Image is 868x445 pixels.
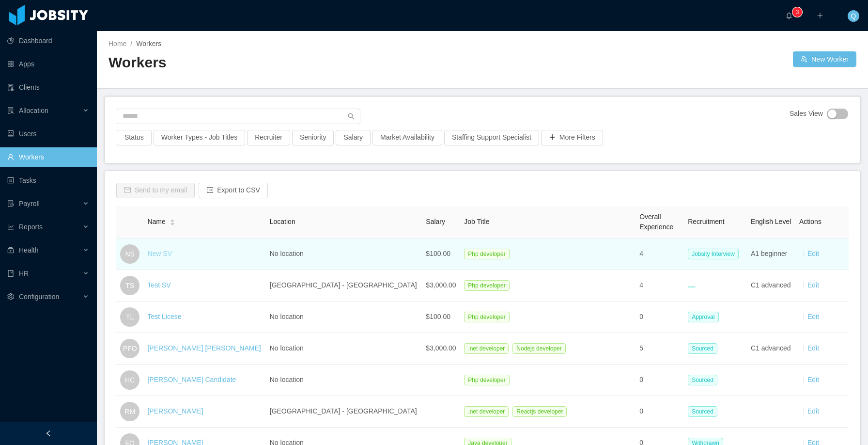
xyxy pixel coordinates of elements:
[807,281,819,289] a: Edit
[147,376,236,383] a: [PERSON_NAME] Candidate
[130,40,132,48] span: /
[108,40,126,48] a: Home
[125,370,135,390] span: HC
[154,130,245,145] button: Worker Types - Job Titles
[796,7,799,17] p: 3
[266,302,422,333] td: No location
[688,313,722,320] a: Approval
[464,218,489,225] span: Job Title
[266,333,422,365] td: No location
[19,223,43,231] span: Reports
[372,130,442,145] button: Market Availability
[19,246,38,254] span: Health
[147,217,165,227] span: Name
[7,124,89,143] a: icon: robotUsers
[807,250,819,257] a: Edit
[799,218,821,225] span: Actions
[688,407,721,415] a: Sourced
[170,218,175,221] i: icon: caret-up
[124,402,135,421] span: RM
[19,107,48,114] span: Allocation
[266,365,422,396] td: No location
[426,250,450,257] span: $100.00
[147,281,170,289] a: Test SV
[464,312,509,322] span: Php developer
[7,270,14,277] i: icon: book
[199,183,268,198] button: icon: exportExport to CSV
[464,375,509,385] span: Php developer
[266,396,422,428] td: [GEOGRAPHIC_DATA] - [GEOGRAPHIC_DATA]
[688,376,721,383] a: Sourced
[247,130,290,145] button: Recruiter
[7,223,14,230] i: icon: line-chart
[147,250,172,257] a: New SV
[7,54,89,74] a: icon: appstoreApps
[336,130,371,145] button: Salary
[108,53,482,73] h2: Workers
[688,406,717,417] span: Sourced
[464,249,509,259] span: Php developer
[147,313,181,320] a: Test Licese
[688,375,717,385] span: Sourced
[292,130,334,145] button: Seniority
[147,407,203,415] a: [PERSON_NAME]
[266,238,422,270] td: No location
[7,171,89,190] a: icon: profileTasks
[7,247,14,254] i: icon: medicine-box
[541,130,603,145] button: icon: plusMore Filters
[688,250,743,257] a: Jobsity Interview
[19,200,40,207] span: Payroll
[147,344,261,352] a: [PERSON_NAME] [PERSON_NAME]
[464,343,509,354] span: .net developer
[635,333,684,365] td: 5
[7,107,14,114] i: icon: solution
[786,12,792,19] i: icon: bell
[688,344,721,352] a: Sourced
[19,270,29,277] span: HR
[426,281,456,289] span: $3,000.00
[688,312,718,322] span: Approval
[635,302,684,333] td: 0
[817,12,823,19] i: icon: plus
[170,218,175,224] div: Sort
[7,200,14,207] i: icon: file-protect
[790,109,823,119] span: Sales View
[117,130,152,145] button: Status
[512,406,567,417] span: Reactjs developer
[136,40,161,48] span: Workers
[751,218,791,225] span: English Level
[747,270,795,302] td: C1 advanced
[793,51,856,67] button: icon: usergroup-addNew Worker
[426,344,456,352] span: $3,000.00
[123,339,137,358] span: PFO
[7,78,89,97] a: icon: auditClients
[266,270,422,302] td: [GEOGRAPHIC_DATA] - [GEOGRAPHIC_DATA]
[807,376,819,383] a: Edit
[464,280,509,291] span: Php developer
[639,213,673,231] span: Overall Experience
[688,218,724,225] span: Recruitment
[7,31,89,50] a: icon: pie-chartDashboard
[851,10,856,22] span: Q
[512,343,565,354] span: Nodejs developer
[747,333,795,365] td: C1 advanced
[126,307,134,327] span: TL
[444,130,539,145] button: Staffing Support Specialist
[635,365,684,396] td: 0
[635,238,684,270] td: 4
[807,313,819,320] a: Edit
[125,244,135,264] span: NS
[688,249,739,259] span: Jobsity Interview
[635,396,684,428] td: 0
[426,218,445,225] span: Salary
[807,344,819,352] a: Edit
[426,313,450,320] span: $100.00
[688,343,717,354] span: Sourced
[464,406,509,417] span: .net developer
[348,113,355,120] i: icon: search
[7,293,14,300] i: icon: setting
[19,293,59,301] span: Configuration
[170,222,175,224] i: icon: caret-down
[807,407,819,415] a: Edit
